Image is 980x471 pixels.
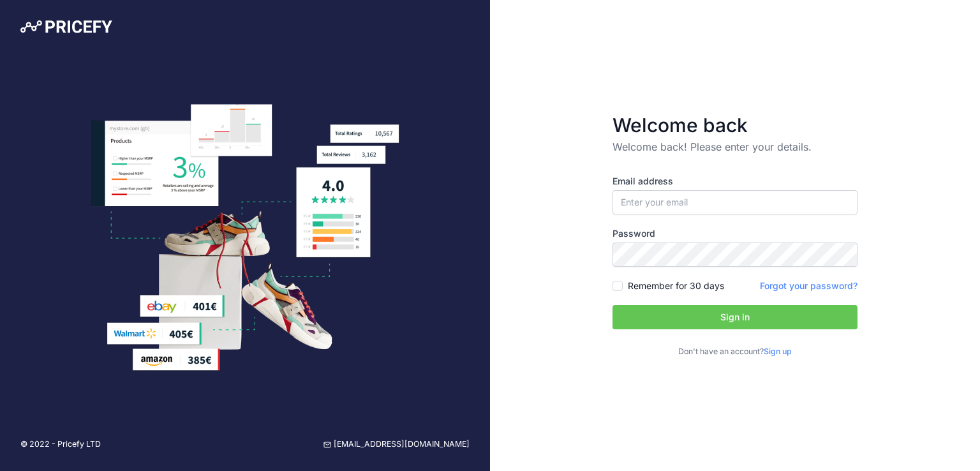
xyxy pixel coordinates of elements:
[612,190,857,214] input: Enter your email
[20,438,101,451] p: © 2022 - Pricefy LTD
[323,438,470,451] a: [EMAIL_ADDRESS][DOMAIN_NAME]
[612,346,857,358] p: Don't have an account?
[612,227,857,240] label: Password
[612,305,857,329] button: Sign in
[20,20,112,33] img: Pricefy
[764,347,792,356] a: Sign up
[612,175,857,188] label: Email address
[760,280,857,291] a: Forgot your password?
[612,114,857,137] h3: Welcome back
[628,280,724,292] label: Remember for 30 days
[612,139,857,154] p: Welcome back! Please enter your details.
